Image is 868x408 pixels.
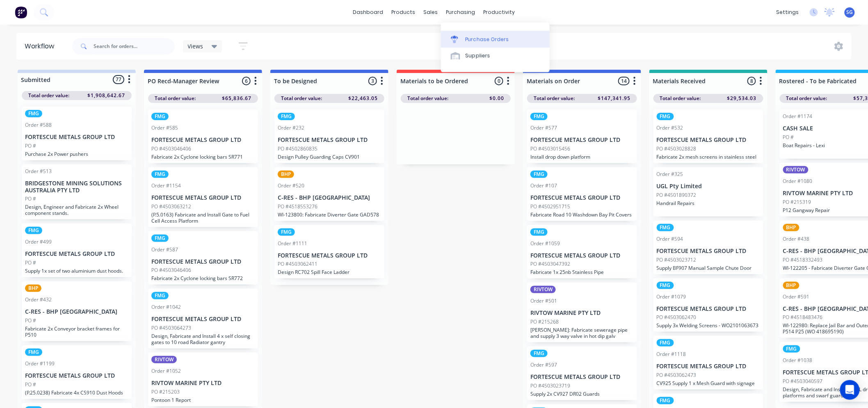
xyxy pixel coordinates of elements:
p: Supply BF907 Manual Sample Chute Door [657,265,760,271]
span: SG [847,9,853,16]
div: FMG [530,113,548,120]
div: FMG [657,113,674,120]
div: Order #588 [25,121,52,129]
div: Order #587 [151,246,178,253]
div: Suppliers [466,52,490,59]
div: Open Intercom Messenger [840,380,860,400]
p: FORTESCUE METALS GROUP LTD [151,137,255,144]
p: PO #4503023712 [657,256,697,264]
div: BHPOrder #520C-RES - BHP [GEOGRAPHIC_DATA]PO #4518553276WI-123800: Fabricate Diverter Gate GAD578 [274,167,384,221]
p: Fabricate 2x Cyclone locking bars SR771 [151,154,255,160]
span: Views [188,42,203,50]
div: RIVTOWOrder #501RIVTOW MARINE PTY LTDPO #215268[PERSON_NAME]: Fabricate sewerage pipe and supply ... [527,283,637,342]
p: BRIDGESTONE MINING SOLUTIONS AUSTRALIA PTY LTD [25,180,128,194]
p: PO #4503063212 [151,203,191,210]
p: C-RES - BHP [GEOGRAPHIC_DATA] [278,194,381,201]
span: Total order value: [534,95,575,102]
div: purchasing [442,6,480,18]
p: FORTESCUE METALS GROUP LTD [530,194,634,201]
span: $0.00 [489,95,504,102]
div: Order #325UGL Pty LimitedPO #4501890372Handrail Repairs [653,167,763,217]
a: Suppliers [441,48,550,64]
p: PO #4503046406 [151,145,191,153]
span: Total order value: [660,95,701,102]
p: Supply 3x Welding Screens - WO2101063673 [657,322,760,328]
p: FORTESCUE METALS GROUP LTD [151,316,255,323]
div: FMG [657,397,674,404]
p: PO #4503015456 [530,145,570,153]
div: FMG [530,171,548,178]
p: FORTESCUE METALS GROUP LTD [151,194,255,201]
p: PO #215268 [530,318,559,326]
p: PO #4501890372 [657,191,697,199]
div: FMG [25,349,42,356]
p: PO # [25,259,36,267]
div: Order #499 [25,238,52,246]
p: PO # [25,317,36,324]
div: FMGOrder #587FORTESCUE METALS GROUP LTDPO #4503046406Fabricate 2x Cyclone locking bars SR772 [148,231,258,285]
span: Total order value: [407,95,448,102]
div: Order #1052 [151,367,181,375]
p: PO #4502860835 [278,145,318,153]
input: Search for orders... [94,38,175,55]
p: Design Pulley Guarding Caps CV901 [278,154,381,160]
p: PO #4503064273 [151,324,191,332]
div: Order #1038 [783,357,813,364]
div: Order #520 [278,182,304,189]
p: Fabricate 2x Conveyor bracket frames for P510 [25,326,128,338]
p: PO # [25,195,36,203]
p: FORTESCUE METALS GROUP LTD [530,374,634,381]
span: Total order value: [155,95,196,102]
div: Order #532 [657,124,683,132]
p: PO #4518553276 [278,203,318,210]
div: Order #1059 [530,240,560,247]
div: RIVTOW [783,166,809,173]
div: BHP [783,224,799,231]
p: FORTESCUE METALS GROUP LTD [25,134,128,141]
p: PO #4503040597 [783,378,823,385]
p: Handrail Repairs [657,200,760,206]
p: (P.25.0238) Fabricate 4x CS910 Dust Hoods [25,390,128,396]
div: FMG [657,282,674,289]
div: Order #501 [530,297,557,305]
p: Fabricate 1x 25nb Stainless Pipe [530,269,634,275]
div: FMG [657,224,674,231]
span: $29,534.03 [727,95,757,102]
p: Fabricate Road 10 Washdown Bay Pit Covers [530,212,634,218]
div: FMGOrder #577FORTESCUE METALS GROUP LTDPO #4503015456Install drop down platform [527,109,637,163]
div: FMGOrder #1059FORTESCUE METALS GROUP LTDPO #4503047392Fabricate 1x 25nb Stainless Pipe [527,225,637,279]
p: PO #4503028828 [657,145,697,153]
span: $22,463.05 [348,95,378,102]
span: $65,836.67 [222,95,251,102]
p: FORTESCUE METALS GROUP LTD [657,248,760,255]
div: Order #591 [783,293,810,301]
p: PO #4518332493 [783,256,823,264]
p: Install drop down platform [530,154,634,160]
div: FMG [151,113,169,120]
p: Design, Engineer and Fabricate 2x Wheel component stands. [25,204,128,216]
p: FORTESCUE METALS GROUP LTD [25,251,128,258]
p: Design, Fabricate and Install 4 x self closing gates to 10 road Radiator gantry [151,333,255,345]
div: settings [772,6,803,18]
div: FMG [783,345,800,353]
span: $1,908,642.67 [87,92,125,99]
p: UGL Pty Limited [657,183,760,190]
p: FORTESCUE METALS GROUP LTD [657,363,760,370]
p: PO #4503062411 [278,260,318,268]
div: Order #438 [783,235,810,243]
p: PO # [783,134,794,141]
p: PO #215319 [783,198,811,206]
p: (P.5.0163) Fabricate and Install Gate to Fuel Cell Access Platform [151,212,255,224]
div: FMG [151,235,169,242]
p: FORTESCUE METALS GROUP LTD [657,305,760,312]
p: PO #4503047392 [530,260,570,268]
div: Order #232 [278,124,304,132]
div: FMGOrder #107FORTESCUE METALS GROUP LTDPO #4502951715Fabricate Road 10 Washdown Bay Pit Covers [527,167,637,221]
div: Order #597 [530,361,557,369]
div: Purchase Orders [466,36,509,43]
div: Order #432 [25,296,52,303]
div: FMG [530,228,548,236]
div: FMGOrder #594FORTESCUE METALS GROUP LTDPO #4503023712Supply BF907 Manual Sample Chute Door [653,221,763,274]
div: products [388,6,420,18]
div: FMG [25,227,42,234]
